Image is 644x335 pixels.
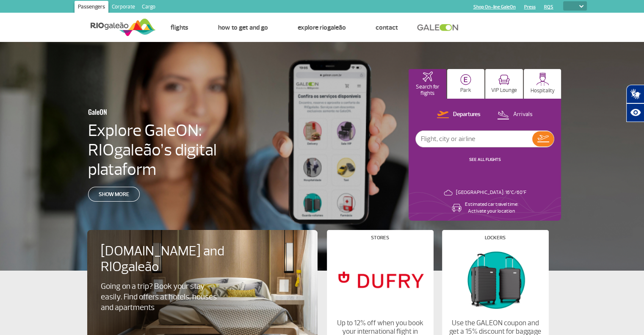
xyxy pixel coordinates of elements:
[467,156,503,163] button: SEE ALL FLIGHTS
[447,69,485,99] button: Park
[298,23,346,32] a: Explore RIOgaleão
[423,72,433,82] img: airplaneHomeActive.svg
[434,109,483,120] button: Departures
[469,157,501,162] a: SEE ALL FLIGHTS
[88,103,229,121] h3: GaleON
[544,4,553,10] a: RQS
[485,235,506,240] h4: Lockers
[531,88,555,94] p: Hospitality
[75,1,108,14] a: Passengers
[453,111,481,119] p: Departures
[524,4,536,10] a: Press
[498,75,510,85] img: vipRoom.svg
[485,69,523,99] button: VIP Lounge
[536,72,549,86] img: hospitality.svg
[108,1,138,14] a: Corporate
[101,281,221,313] p: Going on a trip? Book your stay easily. Find offers at hotels, houses and apartments
[513,111,533,119] p: Arrivals
[524,69,561,99] button: Hospitality
[171,23,188,32] a: Flights
[460,74,471,85] img: carParkingHome.svg
[376,23,398,32] a: Contact
[626,85,644,103] button: Abrir tradutor de língua de sinais.
[88,187,140,202] a: Show more
[449,247,541,312] img: Lockers
[101,244,235,275] h4: [DOMAIN_NAME] and RIOgaleão
[473,4,516,10] a: Shop On-line GaleOn
[495,109,535,120] button: Arrivals
[138,1,159,14] a: Cargo
[626,103,644,122] button: Abrir recursos assistivos.
[88,121,271,179] h4: Explore GaleON: RIOgaleão’s digital plataform
[465,201,518,215] p: Estimated car travel time: Activate your location
[416,131,532,147] input: Flight, city or airline
[409,69,446,99] button: Search for flights
[460,87,471,94] p: Park
[371,235,389,240] h4: Stores
[626,85,644,122] div: Plugin de acessibilidade da Hand Talk.
[456,189,526,196] p: [GEOGRAPHIC_DATA]: 16°C/60°F
[101,244,304,313] a: [DOMAIN_NAME] and RIOgaleãoGoing on a trip? Book your stay easily. Find offers at hotels, houses ...
[491,87,517,94] p: VIP Lounge
[218,23,268,32] a: How to get and go
[334,247,426,312] img: Stores
[413,84,442,97] p: Search for flights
